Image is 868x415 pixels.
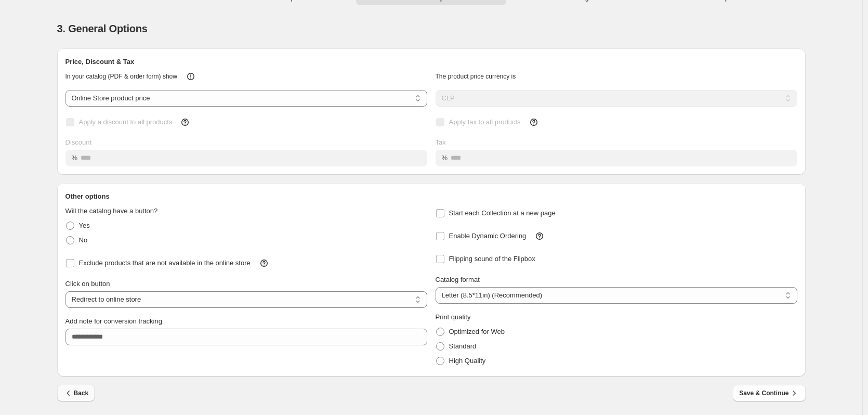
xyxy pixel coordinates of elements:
[449,209,556,217] span: Start each Collection at a new page
[57,23,148,34] span: 3. General Options
[63,388,89,398] span: Back
[79,259,251,267] span: Exclude products that are not available in the online store
[65,317,162,325] span: Add note for conversion tracking
[65,138,92,146] span: Discount
[449,255,535,263] span: Flipping sound of the Flipbox
[65,207,158,215] span: Will the catalog have a button?
[449,232,527,240] span: Enable Dynamic Ordering
[449,342,477,350] span: Standard
[65,57,797,67] h2: Price, Discount & Tax
[436,73,516,80] span: The product price currency is
[79,118,173,126] span: Apply a discount to all products
[436,138,446,146] span: Tax
[79,222,90,229] span: Yes
[739,388,799,398] span: Save & Continue
[442,154,448,162] span: %
[57,385,95,401] button: Back
[65,280,110,288] span: Click on button
[449,357,486,365] span: High Quality
[733,385,805,401] button: Save & Continue
[436,313,471,321] span: Print quality
[65,73,177,80] span: In your catalog (PDF & order form) show
[79,236,88,244] span: No
[72,154,78,162] span: %
[436,276,480,283] span: Catalog format
[449,328,505,335] span: Optimized for Web
[65,191,797,202] h2: Other options
[449,118,521,126] span: Apply tax to all products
